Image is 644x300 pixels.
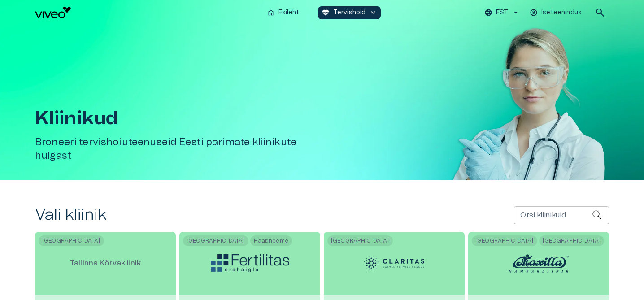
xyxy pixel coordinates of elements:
[183,235,248,246] span: [GEOGRAPHIC_DATA]
[35,205,106,225] h2: Vali kliinik
[528,6,584,19] button: Iseteenindus
[333,8,366,17] p: Tervishoid
[591,4,609,22] button: open search modal
[595,7,605,18] span: search
[35,7,71,18] img: Viveo logo
[39,235,104,246] span: [GEOGRAPHIC_DATA]
[322,9,330,17] span: ecg_heart
[541,8,582,17] p: Iseteenindus
[327,235,393,246] span: [GEOGRAPHIC_DATA]
[278,8,299,17] p: Esileht
[574,259,644,284] iframe: Help widget launcher
[361,250,428,277] img: Claritas logo
[505,250,572,277] img: Maxilla Hambakliinik logo
[430,25,609,294] img: Woman with doctor's equipment
[35,108,326,129] h1: Kliinikud
[318,6,381,19] button: ecg_heartTervishoidkeyboard_arrow_down
[263,6,304,19] button: homeEsileht
[63,251,148,276] p: Tallinna Kõrvakliinik
[539,235,605,246] span: [GEOGRAPHIC_DATA]
[483,6,521,19] button: EST
[35,136,326,162] h5: Broneeri tervishoiuteenuseid Eesti parimate kliinikute hulgast
[250,235,292,246] span: Haabneeme
[211,254,289,272] img: Fertilitas logo
[267,9,275,17] span: home
[472,235,537,246] span: [GEOGRAPHIC_DATA]
[369,9,377,17] span: keyboard_arrow_down
[496,8,508,17] p: EST
[35,7,260,18] a: Navigate to homepage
